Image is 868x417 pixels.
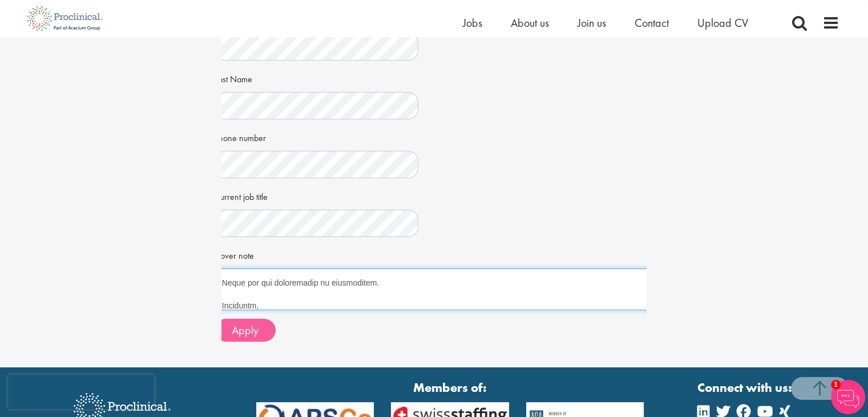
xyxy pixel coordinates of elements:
label: Current job title [215,187,268,204]
img: Chatbot [831,380,865,414]
strong: Members of: [256,379,644,396]
a: Contact [635,15,669,30]
label: Last Name [215,69,252,86]
a: Upload CV [697,15,748,30]
strong: Connect with us: [697,379,794,396]
iframe: reCAPTCHA [8,375,154,409]
span: Apply [232,323,259,338]
label: Cover note [215,246,254,263]
a: Jobs [463,15,482,30]
label: Phone number [215,128,266,145]
span: 1 [831,380,841,390]
a: Join us [578,15,606,30]
a: About us [511,15,549,30]
button: Apply [215,319,276,342]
